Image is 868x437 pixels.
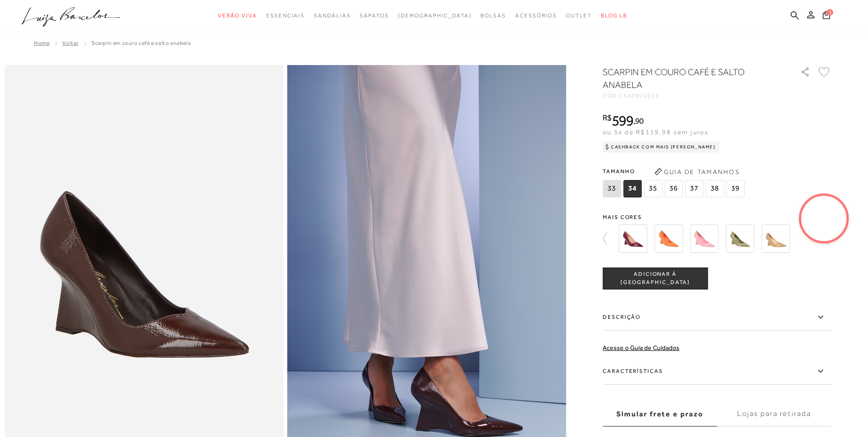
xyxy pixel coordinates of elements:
[619,224,647,253] img: SCARPIN ANABELA EM COURO VERNIZ MARSALA
[603,142,719,153] div: Cashback com Mais [PERSON_NAME]
[360,12,388,19] span: Sapatos
[612,112,633,129] span: 599
[34,40,49,46] a: Home
[726,224,754,253] img: SCARPIN ANABELA EM COURO VERDE OLIVA
[601,7,627,24] a: BLOG LB
[761,224,790,253] img: SCARPIN ANABELA EM COURO VERNIZ BEGE ARGILA
[603,214,831,220] span: Mais cores
[92,40,191,46] span: SCARPIN EM COURO CAFÉ E SALTO ANABELA
[633,117,644,125] i: ,
[706,180,724,197] span: 38
[480,12,506,19] span: Bolsas
[685,180,703,197] span: 37
[603,114,612,122] i: R$
[314,12,350,19] span: Sandálias
[827,9,833,16] span: 1
[644,180,662,197] span: 35
[623,180,642,197] span: 34
[603,268,708,290] button: ADICIONAR À [GEOGRAPHIC_DATA]
[566,12,592,19] span: Outlet
[218,12,257,19] span: Verão Viva
[601,12,627,19] span: BLOG LB
[266,7,305,24] a: categoryNavScreenReaderText
[619,93,660,99] span: 1342001019
[603,358,831,385] label: Características
[603,304,831,331] label: Descrição
[398,7,472,24] a: noSubCategoriesText
[651,164,743,179] button: Guia de Tamanhos
[726,180,744,197] span: 39
[690,224,718,253] img: SCARPIN ANABELA EM COURO ROSA CEREJEIRA
[314,7,350,24] a: categoryNavScreenReaderText
[603,164,747,178] span: Tamanho
[603,402,717,426] label: Simular frete e prazo
[717,402,831,426] label: Lojas para retirada
[820,10,833,22] button: 1
[266,12,305,19] span: Essenciais
[603,180,621,197] span: 33
[515,12,557,19] span: Acessórios
[218,7,257,24] a: categoryNavScreenReaderText
[398,12,472,19] span: [DEMOGRAPHIC_DATA]
[603,93,786,98] div: CÓD:
[603,66,774,91] h1: SCARPIN EM COURO CAFÉ E SALTO ANABELA
[515,7,557,24] a: categoryNavScreenReaderText
[603,270,707,286] span: ADICIONAR À [GEOGRAPHIC_DATA]
[603,344,679,351] a: Acesse o Guia de Cuidados
[360,7,388,24] a: categoryNavScreenReaderText
[480,7,506,24] a: categoryNavScreenReaderText
[603,128,708,136] span: ou 5x de R$119,98 sem juros
[654,224,683,253] img: SCARPIN ANABELA EM COURO LARANJA SUNSET
[566,7,592,24] a: categoryNavScreenReaderText
[62,40,79,46] a: Voltar
[664,180,683,197] span: 36
[635,116,644,126] span: 90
